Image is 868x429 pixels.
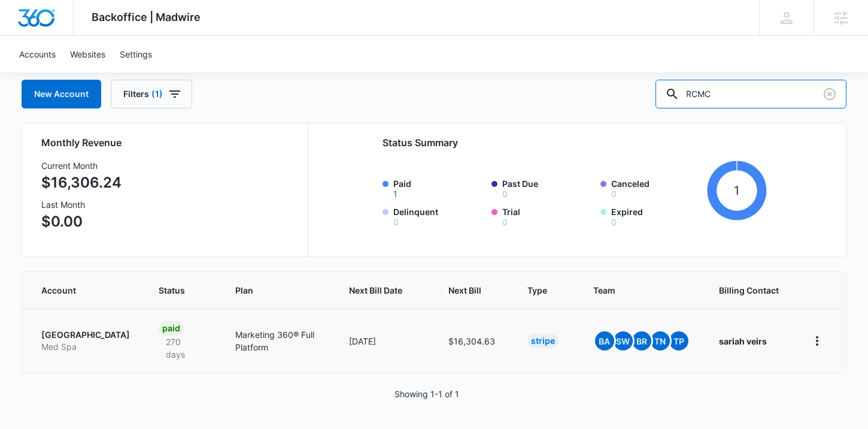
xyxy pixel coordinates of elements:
[595,331,614,351] span: BA
[719,336,767,346] strong: sariah veirs
[41,284,113,297] span: Account
[41,329,130,352] a: [GEOGRAPHIC_DATA]Med Spa
[502,177,593,198] label: Past Due
[335,309,434,373] td: [DATE]
[41,159,122,172] h3: Current Month
[235,328,320,354] p: Marketing 360® Full Platform
[41,198,122,211] h3: Last Month
[611,206,702,226] label: Expired
[651,331,670,351] span: TN
[820,84,839,104] button: Clear
[393,206,484,226] label: Delinquent
[719,284,779,297] span: Billing Contact
[527,284,547,297] span: Type
[349,284,402,297] span: Next Bill Date
[393,177,484,198] label: Paid
[394,388,459,400] p: Showing 1-1 of 1
[151,90,163,98] span: (1)
[113,36,159,72] a: Settings
[159,284,189,297] span: Status
[434,309,513,373] td: $16,304.63
[41,329,130,341] p: [GEOGRAPHIC_DATA]
[655,80,846,108] input: Search
[808,331,827,351] button: home
[448,284,481,297] span: Next Bill
[159,321,184,336] div: Paid
[632,331,651,351] span: BR
[393,190,397,198] button: Paid
[593,284,673,297] span: Team
[41,211,122,232] p: $0.00
[527,334,559,348] div: Stripe
[41,135,293,150] h2: Monthly Revenue
[41,172,122,194] p: $16,306.24
[614,331,633,351] span: SW
[159,336,207,361] p: 270 days
[669,331,688,351] span: TP
[611,177,702,198] label: Canceled
[235,284,320,297] span: Plan
[12,36,63,72] a: Accounts
[111,80,192,108] button: Filters(1)
[41,341,130,353] p: Med Spa
[22,80,101,108] a: New Account
[63,36,113,72] a: Websites
[502,206,593,226] label: Trial
[734,183,739,198] tspan: 1
[383,135,767,150] h2: Status Summary
[92,11,201,23] span: Backoffice | Madwire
